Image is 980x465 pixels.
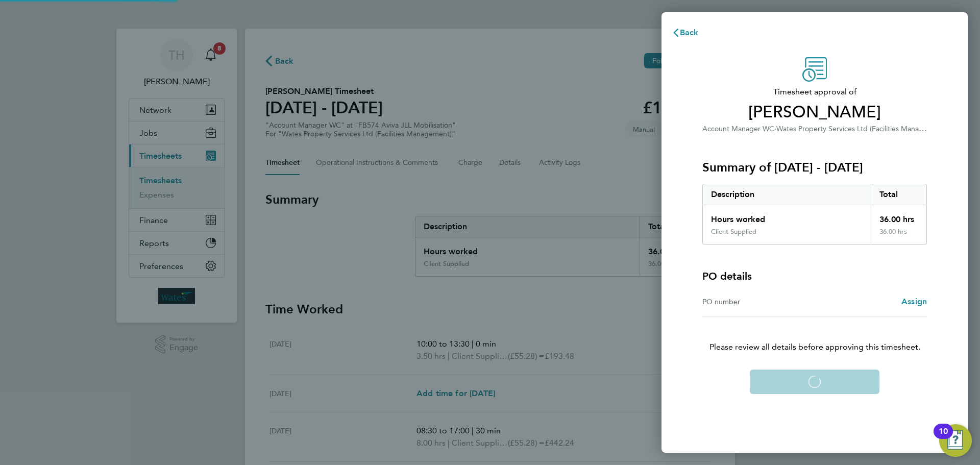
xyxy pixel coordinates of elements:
div: 36.00 hrs [871,205,927,228]
h4: PO details [702,269,752,283]
a: Assign [901,296,927,308]
div: Total [871,184,927,205]
button: Open Resource Center, 10 new notifications [939,424,972,457]
p: Please review all details before approving this timesheet. [690,316,939,353]
h3: Summary of [DATE] - [DATE] [702,159,927,176]
div: PO number [702,296,815,308]
span: · [774,125,776,133]
span: Wates Property Services Ltd (Facilities Management) [776,124,946,133]
span: Assign [901,297,927,306]
div: Description [703,184,871,205]
div: Client Supplied [711,228,756,236]
span: Back [680,28,699,37]
div: 10 [939,431,948,445]
span: Account Manager WC [702,125,774,133]
span: Timesheet approval of [702,86,927,98]
span: [PERSON_NAME] [702,102,927,123]
div: Hours worked [703,205,871,228]
div: Summary of 16 - 22 Aug 2025 [702,184,927,244]
button: Back [661,22,709,43]
div: 36.00 hrs [871,228,927,244]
